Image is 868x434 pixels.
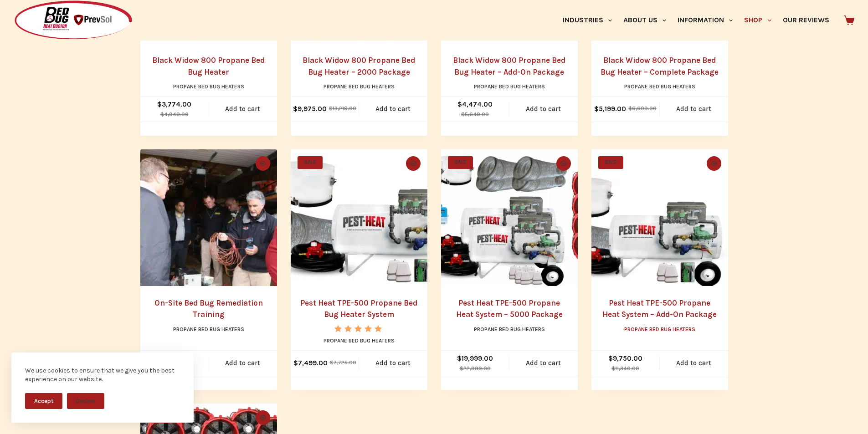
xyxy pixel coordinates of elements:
[157,100,162,108] span: $
[509,351,578,376] a: Add to cart: “Pest Heat TPE-500 Propane Heat System - 5000 Package”
[594,105,599,113] span: $
[324,337,395,344] a: Propane Bed Bug Heaters
[173,83,244,90] a: Propane Bed Bug Heaters
[329,105,356,112] bdi: 13,218.00
[474,326,545,332] a: Propane Bed Bug Heaters
[324,83,395,90] a: Propane Bed Bug Heaters
[660,97,728,122] a: Add to cart: “Black Widow 800 Propane Bed Bug Heater - Complete Package”
[25,366,180,384] div: We use cookies to ensure that we give you the best experience on our website.
[154,298,263,319] a: On-Site Bed Bug Remediation Training
[330,359,334,366] span: $
[457,100,462,108] span: $
[509,97,578,122] a: Add to cart: “Black Widow 800 Propane Bed Bug Heater - Add-On Package”
[624,83,695,90] a: Propane Bed Bug Heaters
[461,111,465,117] span: $
[406,156,421,171] button: Quick view toggle
[152,56,265,77] a: Black Widow 800 Propane Bed Bug Heater
[628,105,632,112] span: $
[624,326,695,332] a: Propane Bed Bug Heaters
[602,298,717,319] a: Pest Heat TPE-500 Propane Heat System – Add-On Package
[598,156,623,169] span: SALE
[457,100,493,108] bdi: 4,474.00
[291,149,427,286] a: Pest Heat TPE-500 Propane Bed Bug Heater System
[601,56,719,77] a: Black Widow 800 Propane Bed Bug Heater – Complete Package
[608,354,642,363] bdi: 9,750.00
[707,156,721,171] button: Quick view toggle
[293,105,327,113] bdi: 9,975.00
[457,354,462,363] span: $
[608,354,613,363] span: $
[460,365,463,372] span: $
[457,354,493,363] bdi: 19,999.00
[256,410,270,425] button: Quick view toggle
[160,111,164,117] span: $
[359,351,427,376] a: Add to cart: “Pest Heat TPE-500 Propane Bed Bug Heater System”
[334,325,383,353] span: Rated out of 5
[173,326,244,332] a: Propane Bed Bug Heaters
[359,97,427,122] a: Add to cart: “Black Widow 800 Propane Bed Bug Heater - 2000 Package”
[300,298,417,319] a: Pest Heat TPE-500 Propane Bed Bug Heater System
[67,393,104,409] button: Decline
[157,100,191,108] bdi: 3,774.00
[456,298,563,319] a: Pest Heat TPE-500 Propane Heat System – 5000 Package
[140,149,277,286] a: On-Site Bed Bug Remediation Training
[556,156,571,171] button: Quick view toggle
[611,365,615,372] span: $
[25,393,62,409] button: Accept
[303,56,415,77] a: Black Widow 800 Propane Bed Bug Heater – 2000 Package
[256,156,270,171] button: Quick view toggle
[293,359,298,367] span: $
[160,111,189,117] bdi: 4,949.00
[209,351,277,376] a: Add to cart: “On-Site Bed Bug Remediation Training”
[591,149,728,286] a: Pest Heat TPE-500 Propane Heat System - Add-On Package
[461,111,489,117] bdi: 5,649.00
[209,97,277,122] a: Add to cart: “Black Widow 800 Propane Bed Bug Heater”
[293,105,298,113] span: $
[298,156,323,169] span: SALE
[453,56,565,77] a: Black Widow 800 Propane Bed Bug Heater – Add-On Package
[441,149,578,286] a: Pest Heat TPE-500 Propane Heat System - 5000 Package
[329,105,333,112] span: $
[448,156,473,169] span: SALE
[628,105,657,112] bdi: 6,609.00
[611,365,639,372] bdi: 11,340.00
[474,83,545,90] a: Propane Bed Bug Heaters
[330,359,356,366] bdi: 7,725.00
[460,365,491,372] bdi: 22,999.00
[660,351,728,376] a: Add to cart: “Pest Heat TPE-500 Propane Heat System - Add-On Package”
[293,359,328,367] bdi: 7,499.00
[594,105,626,113] bdi: 5,199.00
[334,325,383,332] div: Rated 5.00 out of 5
